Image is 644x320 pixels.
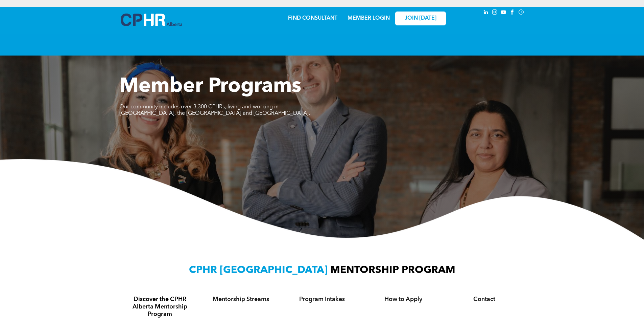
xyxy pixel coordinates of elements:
span: CPHR [GEOGRAPHIC_DATA] [189,265,328,275]
a: FIND CONSULTANT [288,16,337,21]
a: youtube [500,8,507,18]
img: A blue and white logo for cp alberta [121,14,182,26]
a: MEMBER LOGIN [348,16,390,21]
span: MENTORSHIP PROGRAM [330,265,455,275]
a: JOIN [DATE] [395,12,446,25]
a: Social network [518,8,525,18]
span: Member Programs [119,77,301,97]
a: instagram [491,8,499,18]
a: linkedin [482,8,490,18]
h4: Contact [450,296,519,303]
a: facebook [509,8,516,18]
h4: Mentorship Streams [207,296,276,303]
h4: Program Intakes [288,296,357,303]
h4: How to Apply [369,296,438,303]
span: JOIN [DATE] [405,15,436,22]
h4: Discover the CPHR Alberta Mentorship Program [125,296,194,318]
span: Our community includes over 3,300 CPHRs, living and working in [GEOGRAPHIC_DATA], the [GEOGRAPHIC... [119,104,310,116]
